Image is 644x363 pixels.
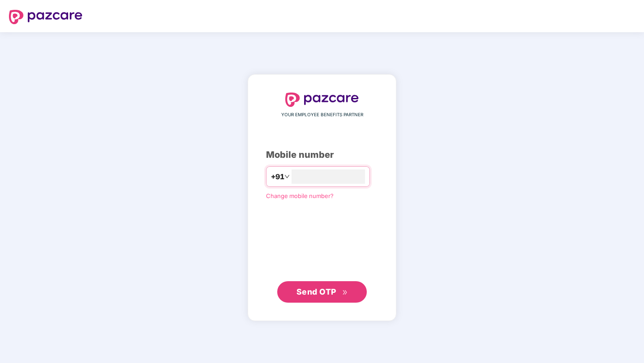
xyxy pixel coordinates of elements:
[285,93,359,107] img: logo
[9,10,82,24] img: logo
[277,281,367,303] button: Send OTPdouble-right
[266,148,378,162] div: Mobile number
[342,290,348,295] span: double-right
[271,171,284,182] span: +91
[296,287,336,296] span: Send OTP
[284,174,290,179] span: down
[281,111,363,118] span: YOUR EMPLOYEE BENEFITS PARTNER
[266,192,334,199] a: Change mobile number?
